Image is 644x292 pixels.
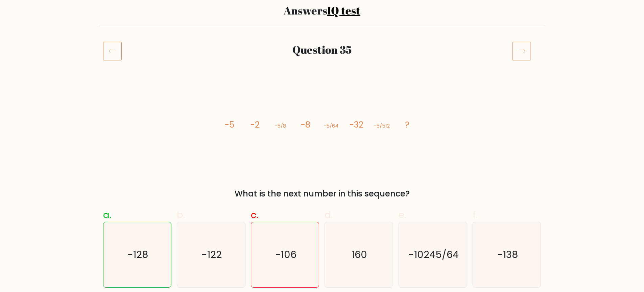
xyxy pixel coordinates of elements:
[103,208,111,221] span: a.
[225,119,234,131] tspan: -5
[107,188,537,200] div: What is the next number in this sequence?
[201,248,222,262] text: -122
[349,119,363,131] tspan: -32
[324,122,338,129] tspan: -5/64
[399,208,406,221] span: e.
[327,3,360,18] a: IQ test
[275,122,286,129] tspan: -5/8
[352,248,367,262] text: 160
[250,119,259,131] tspan: -2
[497,248,518,262] text: -138
[103,4,541,17] h2: Answers
[301,119,310,131] tspan: -8
[408,248,459,262] text: -10245/64
[325,208,333,221] span: d.
[127,248,148,262] text: -128
[374,122,390,129] tspan: -5/512
[251,208,258,221] span: c.
[473,208,477,221] span: f.
[140,43,504,56] h2: Question 35
[405,119,409,131] tspan: ?
[177,208,185,221] span: b.
[275,248,296,262] text: -106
